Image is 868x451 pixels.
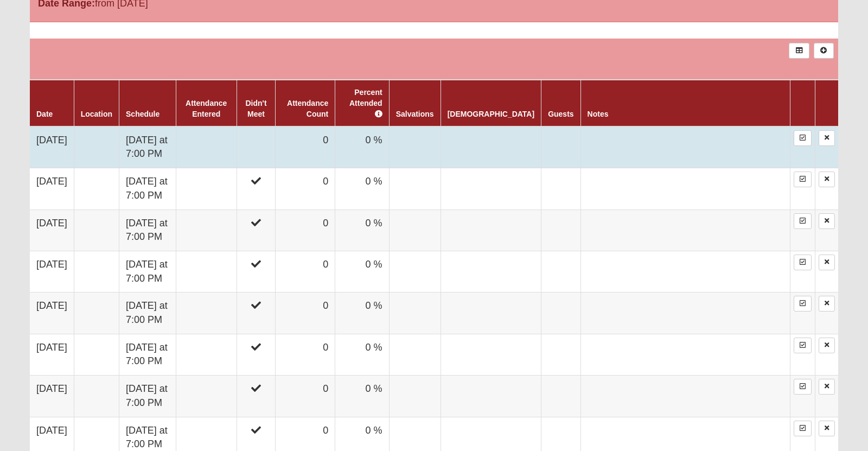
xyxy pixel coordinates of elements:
[335,334,389,375] td: 0 %
[276,251,335,292] td: 0
[588,110,609,118] a: Notes
[186,99,227,118] a: Attendance Entered
[119,334,176,375] td: [DATE] at 7:00 PM
[819,171,835,187] a: Delete
[276,126,335,168] td: 0
[30,334,74,375] td: [DATE]
[349,88,382,118] a: Percent Attended
[276,376,335,417] td: 0
[276,293,335,334] td: 0
[30,209,74,251] td: [DATE]
[819,130,835,146] a: Delete
[335,209,389,251] td: 0 %
[794,213,812,229] a: Enter Attendance
[81,110,112,118] a: Location
[441,80,541,126] th: [DEMOGRAPHIC_DATA]
[30,293,74,334] td: [DATE]
[794,255,812,270] a: Enter Attendance
[119,376,176,417] td: [DATE] at 7:00 PM
[819,213,835,229] a: Delete
[36,110,53,118] a: Date
[335,168,389,209] td: 0 %
[541,80,580,126] th: Guests
[819,338,835,353] a: Delete
[819,255,835,270] a: Delete
[819,379,835,395] a: Delete
[819,296,835,312] a: Delete
[287,99,328,118] a: Attendance Count
[30,376,74,417] td: [DATE]
[119,293,176,334] td: [DATE] at 7:00 PM
[30,251,74,292] td: [DATE]
[276,168,335,209] td: 0
[335,251,389,292] td: 0 %
[335,293,389,334] td: 0 %
[245,99,266,118] a: Didn't Meet
[30,168,74,209] td: [DATE]
[794,421,812,436] a: Enter Attendance
[794,379,812,395] a: Enter Attendance
[794,130,812,146] a: Enter Attendance
[335,126,389,168] td: 0 %
[794,296,812,312] a: Enter Attendance
[794,338,812,353] a: Enter Attendance
[335,376,389,417] td: 0 %
[126,110,159,118] a: Schedule
[119,251,176,292] td: [DATE] at 7:00 PM
[814,43,834,59] a: Alt+N
[119,168,176,209] td: [DATE] at 7:00 PM
[794,171,812,187] a: Enter Attendance
[30,126,74,168] td: [DATE]
[389,80,441,126] th: Salvations
[789,43,809,59] a: Export to Excel
[119,209,176,251] td: [DATE] at 7:00 PM
[276,334,335,375] td: 0
[276,209,335,251] td: 0
[819,421,835,436] a: Delete
[119,126,176,168] td: [DATE] at 7:00 PM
